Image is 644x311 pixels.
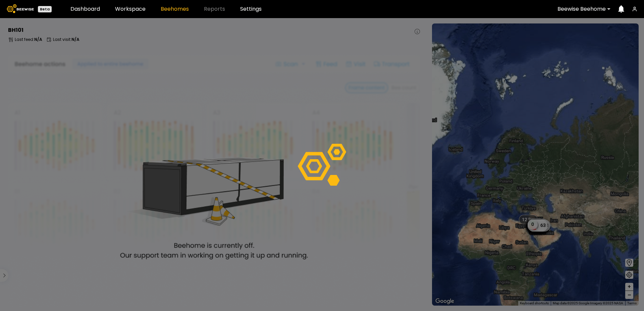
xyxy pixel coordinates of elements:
[115,6,146,12] a: Workspace
[240,6,262,12] a: Settings
[38,6,52,12] div: Beta
[70,6,100,12] a: Dashboard
[204,6,225,12] span: Reports
[7,4,34,13] img: Beewise logo
[161,6,189,12] a: Beehomes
